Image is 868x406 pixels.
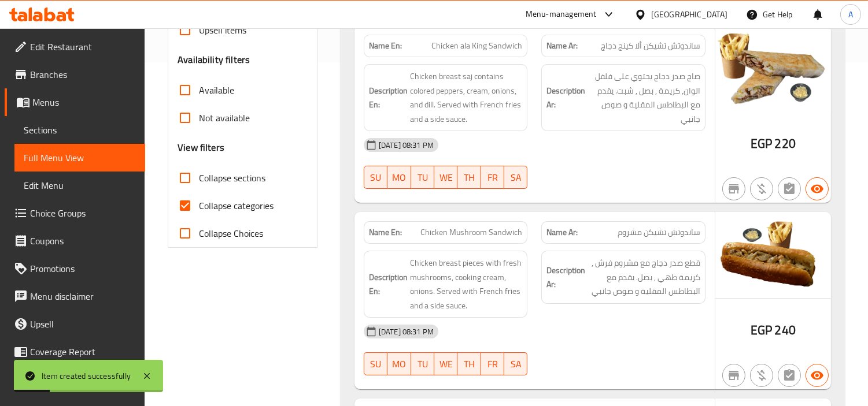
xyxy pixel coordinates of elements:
a: Choice Groups [5,199,145,227]
div: [GEOGRAPHIC_DATA] [651,8,727,21]
span: 220 [774,132,795,155]
span: Menus [32,95,136,109]
a: Menu disclaimer [5,282,145,310]
span: Collapse sections [199,171,265,185]
span: EGP [751,319,772,341]
button: Not branch specific item [722,364,745,387]
button: SA [504,352,527,375]
span: A [848,8,853,21]
span: SU [369,169,383,186]
span: TH [462,169,476,186]
strong: Name En: [369,226,402,239]
span: EGP [751,132,772,155]
a: Grocery Checklist [5,366,145,393]
span: TU [416,169,430,186]
span: Coupons [30,234,136,248]
a: Menus [5,88,145,116]
div: Menu-management [526,8,597,21]
span: Upsell [30,317,136,331]
strong: Name En: [369,40,402,52]
img: mmw_638894141047002745 [715,212,831,299]
span: قطع صدر دجاج مع مشروم فرش , كريمة طهي , بصل. يقدم مع البطاطس المقلية و صوص جانبي [588,256,700,299]
span: WE [439,169,453,186]
a: Sections [14,116,145,144]
button: Not has choices [778,177,801,200]
span: Not available [199,111,250,125]
button: Not has choices [778,364,801,387]
a: Edit Restaurant [5,33,145,61]
span: Chicken ala King Sandwich [431,40,522,52]
button: FR [481,352,504,375]
span: 240 [774,319,795,341]
strong: Description Ar: [546,263,585,292]
button: TH [457,352,481,375]
span: TU [416,356,430,373]
span: WE [439,356,453,373]
span: Promotions [30,262,136,275]
span: [DATE] 08:31 PM [374,326,438,337]
span: Edit Menu [24,178,136,192]
span: Chicken breast pieces with fresh mushrooms, cooking cream, onions. Served with French fries and a... [410,256,523,312]
button: SA [504,166,527,189]
div: Item created successfully [42,370,131,382]
img: mmw_638894138139712350 [715,25,831,112]
span: SA [509,356,523,373]
span: Chicken Mushroom Sandwich [420,226,522,239]
span: MO [392,169,406,186]
strong: Name Ar: [546,40,578,52]
strong: Description Ar: [546,84,585,112]
span: [DATE] 08:31 PM [374,140,438,151]
span: Available [199,83,234,97]
a: Coverage Report [5,338,145,366]
button: WE [434,352,457,375]
span: SA [509,169,523,186]
button: Purchased item [750,177,773,200]
span: Sections [24,123,136,137]
span: SU [369,356,383,373]
span: Menu disclaimer [30,289,136,303]
span: ساندوتش تشيكن مشروم [618,226,700,239]
span: Collapse categories [199,199,274,213]
a: Branches [5,61,145,88]
span: MO [392,356,406,373]
span: Coverage Report [30,345,136,359]
a: Upsell [5,310,145,338]
span: FR [486,356,500,373]
button: SU [364,352,387,375]
button: WE [434,166,457,189]
strong: Name Ar: [546,226,578,239]
strong: Description En: [369,270,408,299]
span: صاج صدر دجاج يحتوي على فلفل الوان, كريمة , بصل , شبت. يقدم مع البطاطس المقلية و صوص جانبي [588,69,700,126]
span: Collapse Choices [199,226,263,240]
h3: Availability filters [178,53,250,66]
h3: View filters [178,141,224,154]
span: FR [486,169,500,186]
span: Choice Groups [30,206,136,220]
button: MO [387,166,411,189]
a: Edit Menu [14,172,145,199]
span: ساندوتش تشيكن ألا كينج دجاج [601,40,700,52]
span: Branches [30,68,136,81]
button: TH [457,166,481,189]
button: TU [411,352,434,375]
span: TH [462,356,476,373]
strong: Description En: [369,84,408,112]
button: Available [806,177,829,200]
button: MO [387,352,411,375]
span: Edit Restaurant [30,40,136,54]
button: Purchased item [750,364,773,387]
a: Promotions [5,255,145,282]
span: Chicken breast saj contains colored peppers, cream, onions, and dill. Served with French fries an... [410,69,523,126]
button: TU [411,166,434,189]
button: FR [481,166,504,189]
span: Upsell items [199,23,246,37]
button: Not branch specific item [722,177,745,200]
a: Full Menu View [14,144,145,172]
span: Full Menu View [24,151,136,165]
a: Coupons [5,227,145,255]
button: Available [806,364,829,387]
button: SU [364,166,387,189]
